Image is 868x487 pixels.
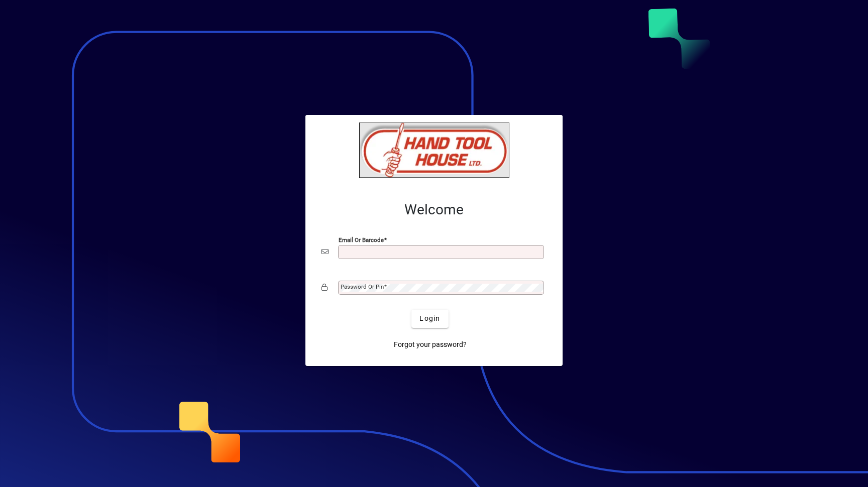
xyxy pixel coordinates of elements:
mat-label: Email or Barcode [339,236,384,243]
button: Login [411,310,448,328]
h2: Welcome [321,201,547,218]
mat-label: Password or Pin [341,283,384,290]
a: Forgot your password? [390,336,471,354]
span: Login [419,313,440,324]
span: Forgot your password? [394,339,467,350]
